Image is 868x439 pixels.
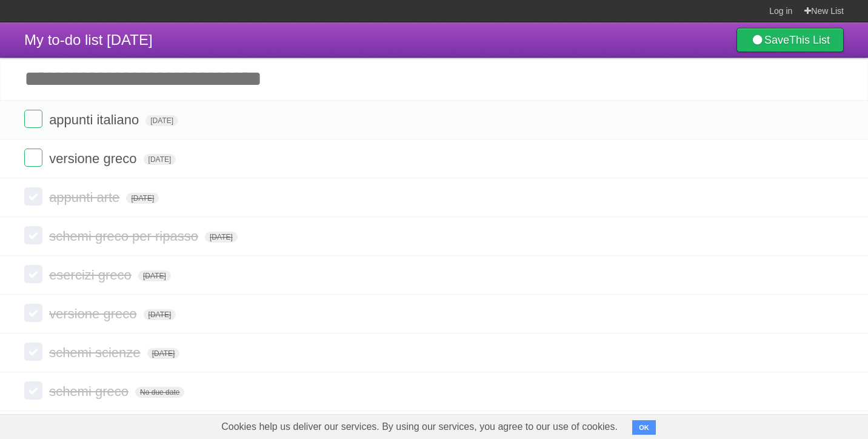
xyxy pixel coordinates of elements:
[24,343,42,361] label: Done
[145,115,178,126] span: [DATE]
[126,193,159,204] span: [DATE]
[49,306,139,321] span: versione greco
[49,151,139,166] span: versione greco
[24,110,42,128] label: Done
[24,304,42,322] label: Done
[24,32,153,48] span: My to-do list [DATE]
[49,345,143,360] span: schemi scienze
[144,309,176,320] span: [DATE]
[205,232,238,243] span: [DATE]
[49,229,201,244] span: schemi greco per ripasso
[147,348,180,359] span: [DATE]
[24,265,42,283] label: Done
[736,28,844,52] a: SaveThis List
[24,226,42,244] label: Done
[49,190,122,205] span: appunti arte
[24,149,42,167] label: Done
[135,387,184,398] span: No due date
[24,187,42,206] label: Done
[49,112,142,127] span: appunti italiano
[49,384,132,399] span: schemi greco
[632,420,656,435] button: OK
[49,267,135,283] span: esercizi greco
[138,270,171,281] span: [DATE]
[789,34,830,46] b: This List
[24,381,42,400] label: Done
[144,154,176,165] span: [DATE]
[209,415,630,439] span: Cookies help us deliver our services. By using our services, you agree to our use of cookies.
